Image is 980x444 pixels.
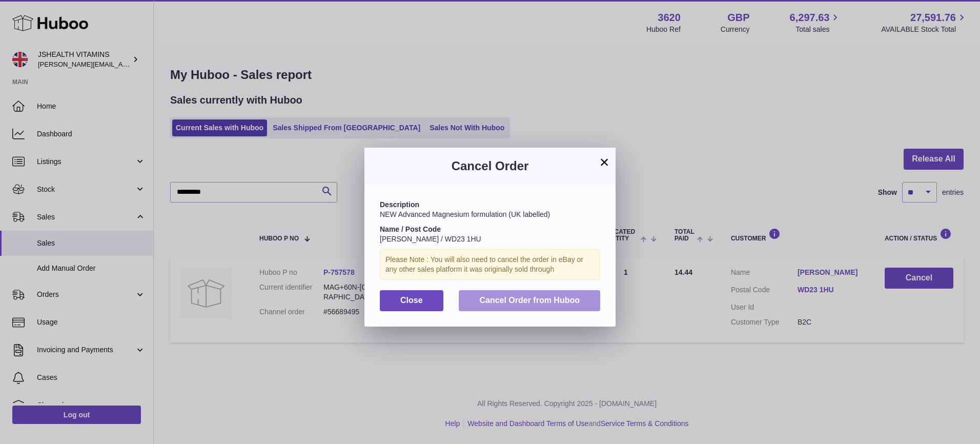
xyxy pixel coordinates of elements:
div: Please Note : You will also need to cancel the order in eBay or any other sales platform it was o... [380,249,600,280]
span: Cancel Order from Huboo [479,296,580,305]
button: × [598,156,610,168]
strong: Name / Post Code [380,225,441,233]
strong: Description [380,200,419,209]
span: [PERSON_NAME] / WD23 1HU [380,235,481,243]
button: Cancel Order from Huboo [459,290,600,311]
h3: Cancel Order [380,158,600,174]
span: Close [400,296,423,305]
button: Close [380,290,443,311]
span: NEW Advanced Magnesium formulation (UK labelled) [380,210,550,218]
